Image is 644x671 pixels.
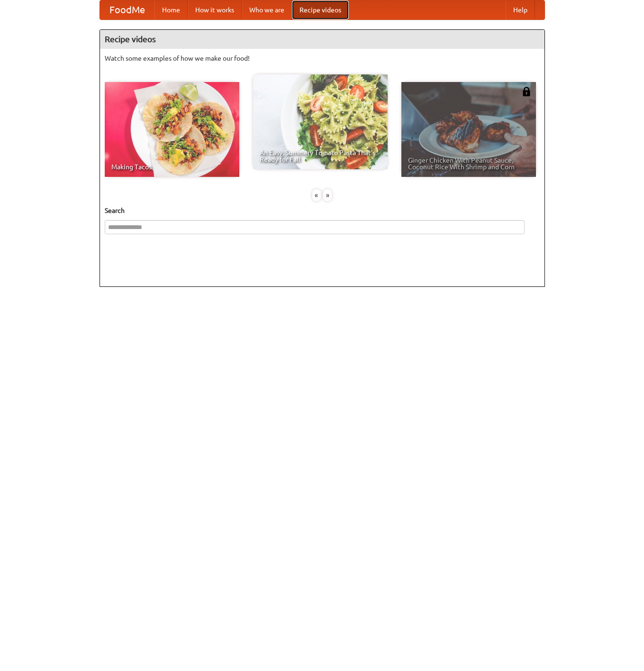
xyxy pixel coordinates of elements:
span: An Easy, Summery Tomato Pasta That's Ready for Fall [260,149,381,163]
img: 483408.png [522,87,531,96]
div: » [323,189,332,201]
a: Home [154,0,188,19]
p: Watch some examples of how we make our food! [105,54,540,63]
a: Help [506,0,535,19]
h4: Recipe videos [100,30,544,49]
a: FoodMe [100,0,154,19]
a: How it works [188,0,242,19]
a: An Easy, Summery Tomato Pasta That's Ready for Fall [253,74,388,169]
h5: Search [105,206,540,215]
a: Making Tacos [105,82,239,177]
span: Making Tacos [111,164,233,170]
a: Who we are [242,0,292,19]
div: « [312,189,321,201]
a: Recipe videos [292,0,349,19]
